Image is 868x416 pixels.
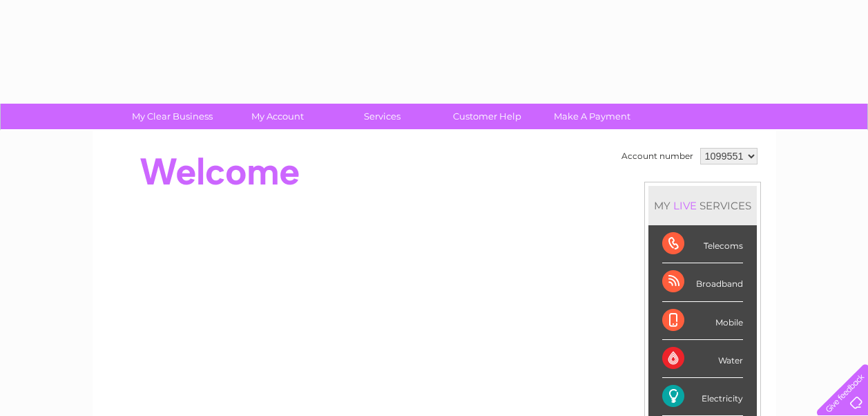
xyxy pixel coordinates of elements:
a: Customer Help [430,104,544,129]
div: Electricity [662,378,743,416]
a: My Clear Business [115,104,229,129]
div: Water [662,340,743,378]
a: Make A Payment [535,104,649,129]
div: Mobile [662,302,743,340]
div: Broadband [662,263,743,301]
a: My Account [220,104,334,129]
td: Account number [618,144,697,168]
div: MY SERVICES [648,186,757,225]
div: LIVE [671,199,700,212]
a: Services [325,104,439,129]
div: Telecoms [662,225,743,263]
